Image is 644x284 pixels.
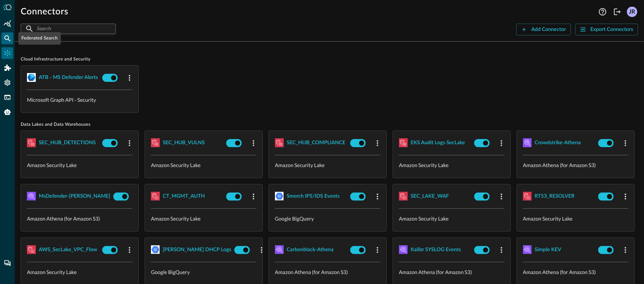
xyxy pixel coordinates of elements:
[523,138,532,147] img: AWSAthena.svg
[151,192,160,201] img: AWSSecurityLake.svg
[1,18,13,30] div: Summary Insights
[18,32,61,45] div: Federated Search
[1,91,13,103] div: FSQL
[399,215,504,222] p: Amazon Security Lake
[27,161,132,169] p: Amazon Security Lake
[411,190,449,202] button: SEC_LAKE_WAF
[411,245,461,254] div: Kalibr SYSLOG Events
[1,77,13,89] div: Settings
[287,137,345,149] button: SEC_HUB_COMPLIANCE
[399,245,408,254] img: AWSAthena.svg
[163,192,205,201] div: CT_MGMT_AUTH
[151,268,256,276] p: Google BigQuery
[411,244,461,256] button: Kalibr SYSLOG Events
[39,192,110,201] div: MsDefender-[PERSON_NAME]
[39,73,98,82] div: ATB - MS Defender Alerts
[399,268,504,276] p: Amazon Athena (for Amazon S3)
[411,138,465,148] div: EKS Audit Logs SecLake
[575,24,638,35] button: Export Connectors
[275,215,380,222] p: Google BigQuery
[151,161,256,169] p: Amazon Security Lake
[411,192,449,201] div: SEC_LAKE_WAF
[597,6,609,18] button: Help
[275,245,284,254] img: AWSAthena.svg
[39,72,98,83] button: ATB - MS Defender Alerts
[399,161,504,169] p: Amazon Security Lake
[27,73,36,82] img: MicrosoftGraph.svg
[1,106,13,118] div: Query Agent
[27,268,132,276] p: Amazon Security Lake
[151,215,256,222] p: Amazon Security Lake
[535,244,561,256] button: Simple KEV
[27,96,132,104] p: Microsoft Graph API - Security
[275,192,284,201] img: GoogleBigQuery.svg
[163,137,205,149] button: SEC_HUB_VULNS
[523,268,628,276] p: Amazon Athena (for Amazon S3)
[535,192,575,201] div: RT53_RESOLVER
[37,22,99,35] input: Search
[39,245,97,254] div: AWS_SecLake_VPC_Flow
[163,245,231,254] div: [PERSON_NAME] DHCP Logs
[523,245,532,254] img: AWSAthena.svg
[275,138,284,147] img: AWSSecurityLake.svg
[27,245,36,254] img: AWSSecurityLake.svg
[1,32,13,44] div: Federated Search
[39,137,96,149] button: SEC_HUB_DETECTIONS
[39,244,97,256] button: AWS_SecLake_VPC_Flow
[27,138,36,147] img: AWSSecurityLake.svg
[287,138,345,148] div: SEC_HUB_COMPLIANCE
[151,138,160,147] img: AWSSecurityLake.svg
[627,7,637,17] div: JR
[39,138,96,148] div: SEC_HUB_DETECTIONS
[531,25,566,34] div: Add Connector
[275,161,380,169] p: Amazon Security Lake
[399,192,408,201] img: AWSSecurityLake.svg
[21,6,68,18] h1: Connectors
[1,257,13,269] div: Chat
[523,161,628,169] p: Amazon Athena (for Amazon S3)
[1,47,13,59] div: Connectors
[163,190,205,202] button: CT_MGMT_AUTH
[516,24,571,35] button: Add Connector
[535,137,581,149] button: Crowdstrike-Athena
[27,192,36,201] img: AWSAthena.svg
[39,190,110,202] button: MsDefender-[PERSON_NAME]
[523,215,628,222] p: Amazon Security Lake
[612,6,623,18] button: Logout
[287,190,340,202] button: Smerch IPS/IDS Events
[163,138,205,148] div: SEC_HUB_VULNS
[535,190,575,202] button: RT53_RESOLVER
[411,137,465,149] button: EKS Audit Logs SecLake
[275,268,380,276] p: Amazon Athena (for Amazon S3)
[523,192,532,201] img: AWSSecurityLake.svg
[2,62,14,74] div: Addons
[399,138,408,147] img: AWSSecurityLake.svg
[21,56,638,62] span: Cloud Infrastructure and Security
[21,122,638,128] span: Data Lakes and Data Warehouses
[535,245,561,254] div: Simple KEV
[163,244,231,256] button: [PERSON_NAME] DHCP Logs
[535,138,581,148] div: Crowdstrike-Athena
[287,192,340,201] div: Smerch IPS/IDS Events
[151,245,160,254] img: GoogleBigQuery.svg
[287,244,334,256] button: Carbonblack-Athena
[287,245,334,254] div: Carbonblack-Athena
[590,25,633,34] div: Export Connectors
[27,215,132,222] p: Amazon Athena (for Amazon S3)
